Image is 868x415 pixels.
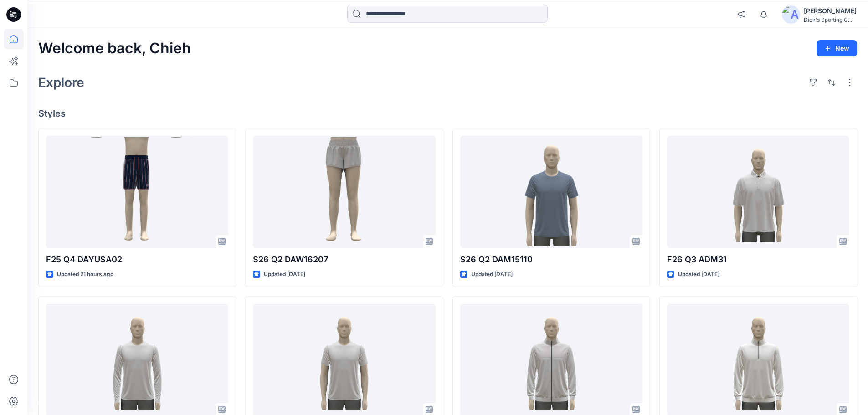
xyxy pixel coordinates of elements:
a: S26 Q2 DAM15110 [460,136,642,248]
h2: Welcome back, Chieh [38,40,191,57]
div: [PERSON_NAME] [804,5,857,16]
p: F26 Q3 ADM31 [667,253,849,266]
p: Updated [DATE] [471,270,513,279]
p: F25 Q4 DAYUSA02 [46,253,228,266]
p: S26 Q2 DAM15110 [460,253,642,266]
p: Updated [DATE] [678,270,719,279]
p: Updated 21 hours ago [57,270,113,279]
a: F25 Q4 DAYUSA02 [46,136,228,248]
div: Dick's Sporting G... [804,16,857,23]
a: F26 Q3 ADM31 [667,136,849,248]
img: avatar [782,5,800,24]
h2: Explore [38,75,84,90]
p: S26 Q2 DAW16207 [253,253,435,266]
a: S26 Q2 DAW16207 [253,136,435,248]
h4: Styles [38,108,857,119]
button: New [817,40,857,56]
p: Updated [DATE] [264,270,305,279]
